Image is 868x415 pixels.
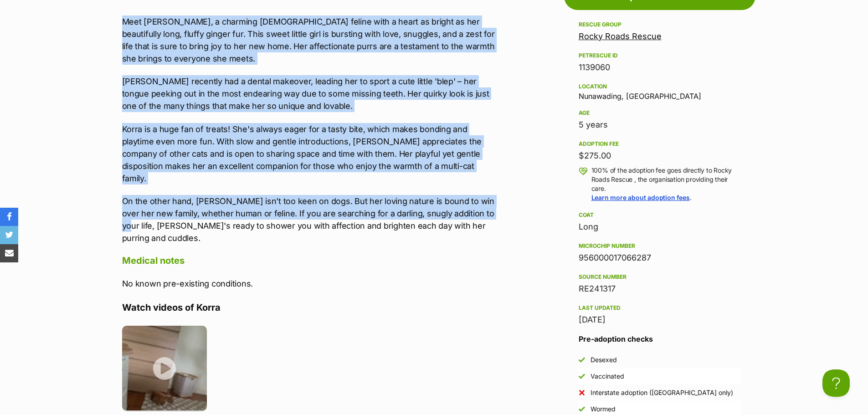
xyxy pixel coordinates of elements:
[591,388,733,397] div: Interstate adoption ([GEOGRAPHIC_DATA] only)
[579,406,585,412] img: Yes
[122,195,498,244] p: On the other hand, [PERSON_NAME] isn't too keen on dogs. But her loving nature is bound to win ov...
[579,211,741,219] div: Coat
[122,277,498,290] p: No known pre-existing conditions.
[579,83,741,90] div: Location
[579,52,741,59] div: PetRescue ID
[579,313,741,326] div: [DATE]
[579,61,741,74] div: 1139060
[591,405,616,414] div: Wormed
[579,149,741,162] div: $275.00
[579,389,585,396] img: No
[579,282,741,295] div: RE241317
[579,81,741,100] div: Nunawading, [GEOGRAPHIC_DATA]
[122,326,207,411] img: qp0zq2hrkhvzql84lu9p.jpg
[591,194,690,201] a: Learn more about adoption fees
[591,372,624,381] div: Vaccinated
[122,255,498,266] h4: Medical notes
[122,15,498,65] p: Meet [PERSON_NAME], a charming [DEMOGRAPHIC_DATA] feline with a heart as bright as her beautifull...
[579,140,741,148] div: Adoption fee
[579,357,585,363] img: Yes
[579,31,662,41] a: Rocky Roads Rescue
[579,333,741,344] h3: Pre-adoption checks
[579,242,741,250] div: Microchip number
[591,355,617,364] div: Desexed
[122,123,498,184] p: Korra is a huge fan of treats! She's always eager for a tasty bite, which makes bonding and playt...
[579,273,741,281] div: Source number
[579,109,741,117] div: Age
[822,369,850,397] iframe: Help Scout Beacon - Open
[579,304,741,312] div: Last updated
[591,166,741,202] p: 100% of the adoption fee goes directly to Rocky Roads Rescue , the organisation providing their c...
[579,251,741,264] div: 956000017066287
[122,302,498,313] h4: Watch videos of Korra
[579,220,741,233] div: Long
[579,373,585,379] img: Yes
[579,21,741,28] div: Rescue group
[122,75,498,112] p: [PERSON_NAME] recently had a dental makeover, leading her to sport a cute little 'blep' – her ton...
[579,118,741,131] div: 5 years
